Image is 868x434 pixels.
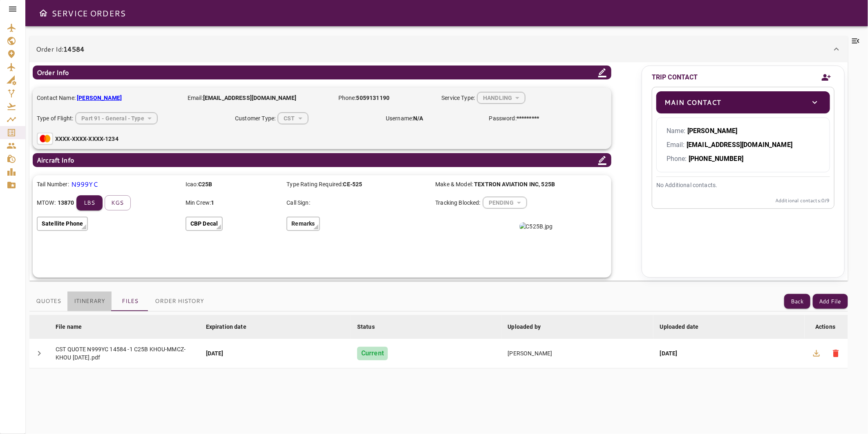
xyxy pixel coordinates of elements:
b: XXXX-XXXX-XXXX-1234 [55,136,119,142]
div: Uploaded date [660,322,699,332]
div: MTOW: [37,195,179,210]
span: Expiration date [206,322,257,332]
div: Status [357,322,375,332]
div: HANDLING [477,87,525,108]
p: Make & Model: [435,180,530,189]
div: HANDLING [76,107,157,129]
div: CST QUOTE N999YC 14584 -1 C25B KHOU-MMCZ-KHOU [DATE].pdf [56,345,193,362]
div: basic tabs example [29,292,210,311]
div: Order Id:14584 [29,36,848,62]
b: [EMAIL_ADDRESS][DOMAIN_NAME] [203,95,296,101]
button: toggle [808,95,822,109]
button: Back [784,294,810,309]
div: Type of Flight: [37,112,227,124]
button: Open drawer [35,5,51,21]
p: Aircraft Info [37,155,74,165]
button: lbs [76,195,103,210]
button: Order History [148,292,210,311]
div: File name [56,322,82,332]
span: Uploaded by [508,322,552,332]
p: Call Sign: [286,199,429,207]
p: Icao: [186,180,281,189]
b: [PHONE_NUMBER] [689,155,743,163]
p: Contact Name: [37,94,179,102]
b: N/A [413,115,423,122]
img: Mastercard [37,133,53,145]
p: Name: [667,126,820,136]
p: Username: [386,114,481,123]
p: Phone: [338,94,434,102]
p: Password: [489,114,539,123]
button: Quotes [29,292,67,311]
button: Add File [813,294,848,309]
p: Phone: [667,154,820,164]
div: Order Id:14584 [29,62,848,281]
div: Customer Type: [235,112,378,124]
p: Min Crew: [186,199,281,207]
button: Download file [807,344,826,363]
div: HANDLING [483,192,527,214]
span: Status [357,322,385,332]
span: chevron_right [34,348,44,358]
p: Additional contacts: 0 /9 [656,197,830,204]
p: Email: [188,94,330,102]
b: CE-525 [343,181,362,188]
b: 14584 [63,44,84,54]
p: TRIP CONTACT [652,72,698,82]
button: Delete file [826,344,846,363]
p: Order Id: [36,44,84,54]
button: Add new contact [818,68,834,87]
img: C525B.jpg [519,222,553,231]
div: [DATE] [206,349,344,357]
b: 1 [211,199,214,206]
div: [PERSON_NAME] [508,349,647,357]
span: File name [56,322,92,332]
b: 13870 [58,199,74,207]
b: 5059131190 [356,95,390,101]
p: Satellite Phone [42,219,83,228]
button: kgs [105,195,131,210]
h6: SERVICE ORDERS [51,7,125,20]
div: Main Contacttoggle [656,91,830,113]
div: Expiration date [206,322,246,332]
div: Tracking Blocked: [435,197,578,209]
b: TEXTRON AVIATION INC , 525B [474,181,555,188]
b: [PERSON_NAME] [687,127,738,135]
p: Type Rating Required: [286,180,429,189]
b: C25B [198,181,213,188]
p: Remarks [291,219,315,228]
p: CBP Decal [190,219,218,228]
div: Uploaded by [508,322,541,332]
button: Itinerary [67,292,112,311]
p: Email: [667,140,820,150]
b: [EMAIL_ADDRESS][DOMAIN_NAME] [687,141,792,149]
span: delete [831,348,841,358]
p: Order Info [37,68,69,77]
div: HANDLING [278,107,308,129]
div: Current [357,347,388,360]
p: Tail Number: [37,180,69,189]
p: Main Contact [664,97,721,107]
span: Uploaded date [660,322,709,332]
b: [PERSON_NAME] [77,95,122,101]
div: Service Type: [441,92,537,104]
p: No Additional contacts. [656,181,830,190]
div: [DATE] [660,349,798,357]
button: Files [112,292,148,311]
p: N999YC [71,179,98,189]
